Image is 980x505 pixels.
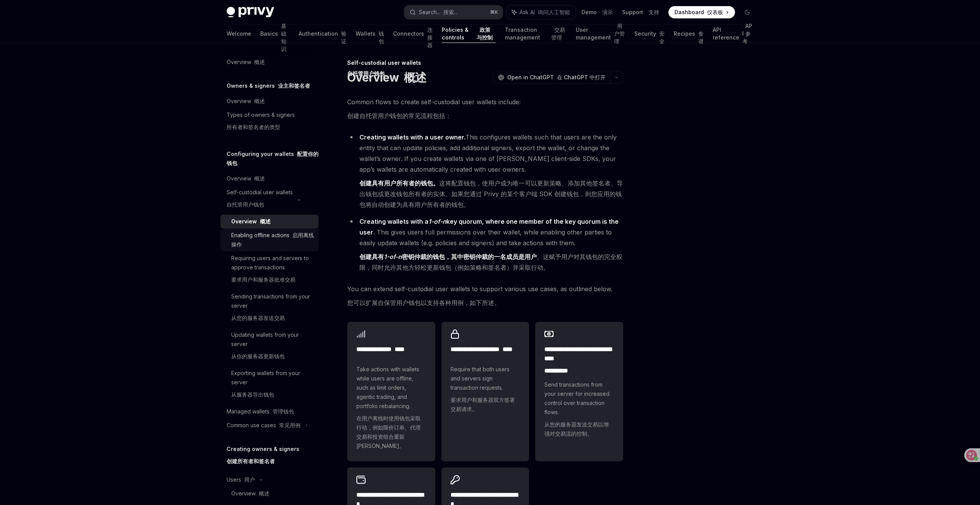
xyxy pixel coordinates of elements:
button: Toggle dark mode [741,6,753,18]
font: 交易管理 [551,26,565,41]
font: 概述 [259,490,269,497]
font: 要求用户和服务器双方签署交易请求。 [451,397,515,412]
li: This configures wallets such that users are the only entity that can update policies, add additio... [347,132,623,213]
a: Types of owners & signers所有者和签名者的类型 [220,108,318,137]
font: 概述 [260,218,271,225]
a: Requiring users and servers to approve transactions要求用户和服务器批准交易 [220,251,318,290]
div: Updating wallets from your server [231,330,314,364]
font: 。这赋予用户对其钱包的完全权限，同时允许其他方轻松更新钱包（例如策略和签名者）并采取行动。 [359,253,622,271]
span: ⌘ K [490,9,498,15]
font: 概述 [404,71,426,84]
a: Demo 演示 [581,8,613,16]
font: 政策与控制 [477,26,493,41]
a: Enabling offline actions 启用离线操作 [220,228,318,251]
font: 搜索... [443,9,457,15]
strong: 创建具有 密钥仲裁的钱包，其中密钥仲裁的一名成员是用户 [359,253,537,261]
em: 1-of-n [384,253,402,261]
a: **** **** ***** ****Take actions with wallets while users are offline, such as limit orders, agen... [347,322,435,461]
span: Common flows to create self-custodial user wallets include: [347,97,623,124]
font: 自托管用户钱包 [227,201,264,208]
a: Dashboard 仪表板 [668,6,735,18]
img: dark logo [227,7,274,18]
font: 从您的服务器发送交易 [231,315,285,321]
font: 演示 [602,9,613,15]
a: Authentication 验证 [299,25,346,43]
div: Managed wallets [227,407,294,416]
a: Overview 概述 [220,215,318,228]
font: 概述 [254,175,265,182]
a: Overview 概述 [220,55,318,69]
a: Policies & controls 政策与控制 [442,25,496,43]
span: You can extend self-custodial user wallets to support various use cases, as outlined below. [347,284,623,311]
span: Take actions with wallets while users are offline, such as limit orders, agentic trading, and por... [356,365,426,454]
div: Sending transactions from your server [231,292,314,326]
span: Send transactions from your server for increased control over transaction flows. [544,380,614,441]
font: 基础知识 [281,23,286,52]
span: Require that both users and servers sign transaction requests. [451,365,520,417]
strong: 创建具有用户所有者的钱包。 [359,179,439,187]
font: 在 ChatGPT 中打开 [557,74,606,80]
button: Search... 搜索...⌘K [404,5,503,19]
font: 从您的服务器发送交易以增强对交易流的控制。 [544,421,609,437]
font: 要求用户和服务器批准交易 [231,276,296,283]
h5: Creating owners & signers [227,444,299,469]
a: Connectors 连接器 [393,25,433,43]
div: Self-custodial user wallets [227,188,293,212]
font: 从服务器导出钱包 [231,391,274,398]
div: Overview [227,174,265,183]
a: Sending transactions from your server从您的服务器发送交易 [220,290,318,328]
font: 自托管用户钱包 [347,70,385,77]
div: Self-custodial user wallets [347,59,623,67]
font: 钱包 [379,30,384,44]
a: Transaction management 交易管理 [505,25,567,43]
div: Overview [231,217,271,226]
font: 从你的服务器更新钱包 [231,353,285,359]
h5: Configuring your wallets [227,149,318,168]
a: Managed wallets 管理钱包 [220,405,318,418]
span: Dashboard [675,8,723,16]
font: API 参考 [742,23,752,44]
font: 询问人工智能 [538,9,570,15]
a: Exporting wallets from your server从服务器导出钱包 [220,366,318,405]
font: 连接器 [427,26,433,48]
div: Enabling offline actions [231,231,314,249]
font: 概述 [254,59,265,65]
font: 仪表板 [707,9,723,15]
div: Common use cases [227,421,301,430]
font: 您可以扩展自保管用户钱包以支持各种用例，如下所述。 [347,299,500,307]
font: 业主和签名者 [278,82,310,89]
font: 创建所有者和签名者 [227,458,275,464]
div: Users [227,475,255,484]
div: Search... [419,8,457,17]
h5: Owners & signers [227,81,310,90]
a: Welcome [227,25,251,43]
font: 验证 [341,30,346,44]
a: Overview 概述 [220,172,318,185]
a: Overview 概述 [220,94,318,108]
div: Requiring users and servers to approve transactions [231,254,314,287]
font: 创建自托管用户钱包的常见流程包括： [347,112,451,120]
h1: Overview [347,71,426,84]
span: Ask AI [519,8,570,16]
font: 这将配置钱包，使用户成为唯一可以更新策略、添加其他签名者、导出钱包或更改钱包所有者的实体。如果您通过 Privy 的某个客户端 SDK 创建钱包，则您应用的钱包将自动创建为具有用户所有者的钱包。 [359,179,623,208]
div: Overview [231,489,269,498]
a: User management 用户管理 [576,25,625,43]
div: Exporting wallets from your server [231,369,314,402]
a: Updating wallets from your server从你的服务器更新钱包 [220,328,318,366]
a: Support 支持 [622,8,659,16]
font: 安全 [659,30,665,44]
span: Open in ChatGPT [507,74,606,81]
div: Overview [227,97,265,106]
div: Overview [227,57,265,67]
strong: Creating wallets with a key quorum, where one member of the key quorum is the user [359,218,619,236]
font: 用户 [244,476,255,483]
font: 食谱 [698,30,704,44]
font: 在用户离线时使用钱包采取行动，例如限价订单、代理交易和投资组合重新[PERSON_NAME]。 [356,415,421,449]
button: Ask AI 询问人工智能 [506,5,575,19]
font: 用户管理 [614,23,625,44]
font: 常见用例 [279,422,301,428]
font: 管理钱包 [273,408,294,415]
font: 概述 [254,98,265,104]
font: 所有者和签名者的类型 [227,124,280,130]
a: Basics 基础知识 [260,25,289,43]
